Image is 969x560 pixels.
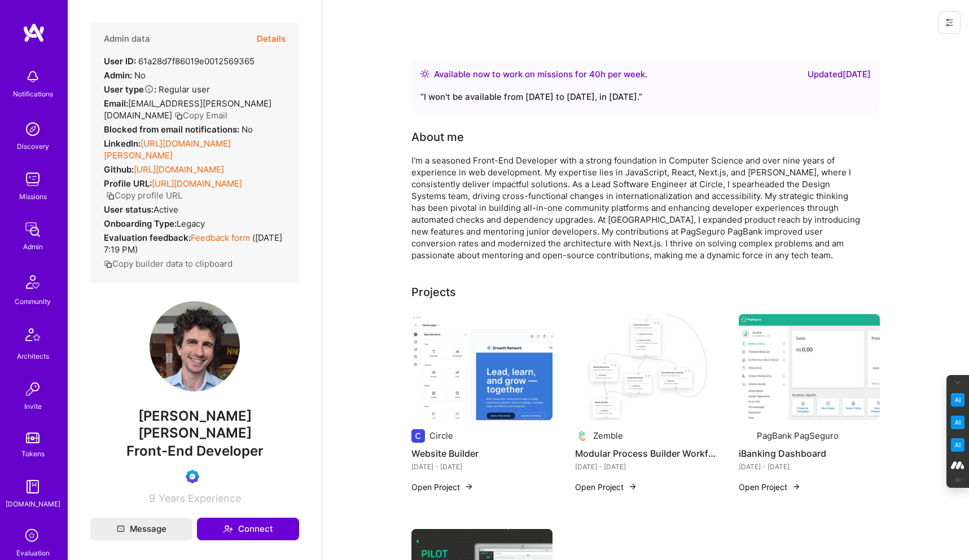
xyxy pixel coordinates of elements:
div: Discovery [17,140,49,152]
h4: iBanking Dashboard [739,446,880,461]
img: Website Builder [411,314,553,420]
img: admin teamwork [21,218,44,241]
i: Help [144,84,154,94]
div: Admin [23,241,43,253]
strong: User status: [104,204,154,215]
div: Evaluation [16,547,50,559]
div: [DATE] - [DATE] [575,461,716,473]
button: Details [257,23,286,55]
h4: Admin data [104,34,150,44]
img: iBanking Dashboard [739,314,880,420]
button: Open Project [739,481,801,493]
strong: Blocked from email notifications: [104,124,242,135]
h4: Website Builder [411,446,553,461]
strong: Profile URL: [104,178,152,189]
div: Regular user [104,83,210,95]
i: icon Copy [104,260,112,268]
span: legacy [177,218,205,229]
img: Company logo [575,429,589,443]
strong: User type : [104,84,156,95]
button: Message [90,518,192,540]
img: bell [21,65,44,88]
img: User Avatar [150,301,240,391]
img: Modular Process Builder Workflow [575,314,716,420]
div: Tokens [21,448,45,460]
i: icon SelectionTeam [22,526,43,547]
button: Copy Email [174,109,227,121]
div: Updated [DATE] [808,68,871,81]
h4: Modular Process Builder Workflow [575,446,716,461]
img: Availability [420,69,429,78]
i: icon Mail [117,525,125,533]
img: discovery [21,118,44,140]
div: No [104,124,253,135]
div: Notifications [13,88,53,100]
button: Open Project [411,481,473,493]
img: Invite [21,378,44,400]
i: icon Connect [223,524,233,534]
button: Connect [197,518,299,540]
span: [EMAIL_ADDRESS][PERSON_NAME][DOMAIN_NAME] [104,98,271,121]
strong: User ID: [104,56,136,67]
div: “ I won't be available from [DATE] to [DATE], in [DATE]. ” [420,90,871,104]
img: Evaluation Call Booked [186,470,199,483]
img: tokens [26,433,40,443]
div: I'm a seasoned Front-End Developer with a strong foundation in Computer Science and over nine yea... [411,155,863,261]
button: Copy builder data to clipboard [104,258,233,270]
img: arrow-right [628,482,637,491]
i: icon Copy [106,192,115,200]
span: Active [154,204,178,215]
strong: Onboarding Type: [104,218,177,229]
img: Company logo [411,429,425,443]
div: Architects [17,350,49,362]
i: icon Copy [174,112,183,120]
strong: LinkedIn: [104,138,141,149]
img: Email Tone Analyzer icon [951,416,964,429]
div: Zemble [593,430,623,442]
button: Open Project [575,481,637,493]
div: [DATE] - [DATE] [739,461,880,473]
a: [URL][DOMAIN_NAME][PERSON_NAME] [104,138,231,161]
div: About me [411,129,464,145]
div: Available now to work on missions for h per week . [434,68,647,81]
div: 61a28d7f86019e0012569365 [104,55,255,67]
img: arrow-right [792,482,801,491]
div: ( [DATE] 7:19 PM ) [104,232,286,255]
div: Projects [411,284,456,301]
strong: Github: [104,164,134,175]
div: PagBank PagSeguro [757,430,839,442]
a: Feedback form [191,232,250,243]
span: 40 [589,69,600,80]
span: Front-End Developer [126,443,264,459]
div: Missions [19,191,47,202]
a: [URL][DOMAIN_NAME] [134,164,224,175]
div: Invite [24,400,42,412]
img: guide book [21,475,44,498]
a: [URL][DOMAIN_NAME] [152,178,242,189]
img: logo [23,23,45,43]
strong: Email: [104,98,128,109]
strong: Evaluation feedback: [104,232,191,243]
img: Company logo [739,429,752,443]
img: Key Point Extractor icon [951,393,964,407]
div: No [104,69,146,81]
div: [DOMAIN_NAME] [6,498,60,510]
div: Community [15,296,51,307]
img: teamwork [21,168,44,191]
img: Architects [19,323,46,350]
img: Jargon Buster icon [951,438,964,452]
button: Copy profile URL [106,189,182,201]
span: [PERSON_NAME] [PERSON_NAME] [90,408,299,442]
img: arrow-right [464,482,473,491]
img: Community [19,268,46,296]
div: Circle [429,430,453,442]
span: 9 [149,492,155,504]
strong: Admin: [104,70,132,81]
div: [DATE] - [DATE] [411,461,553,473]
span: Years Experience [159,492,241,504]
